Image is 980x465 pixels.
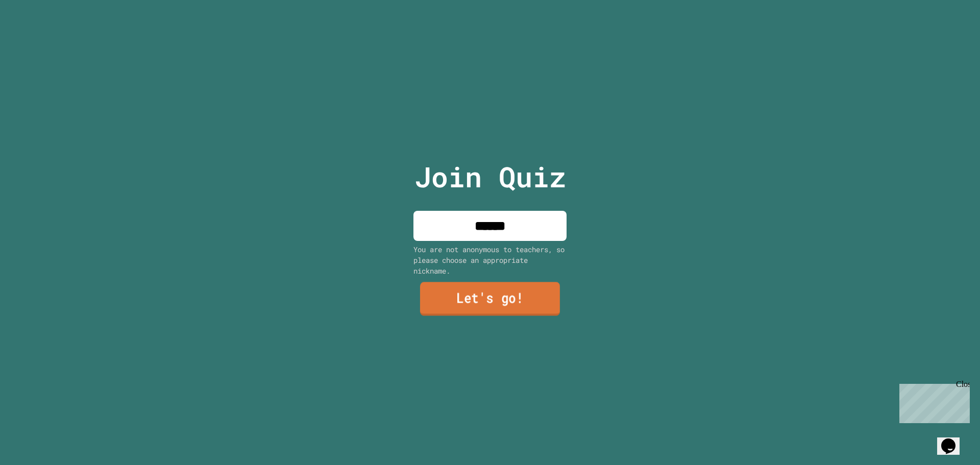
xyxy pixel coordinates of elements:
a: Let's go! [420,282,560,316]
div: You are not anonymous to teachers, so please choose an appropriate nickname. [413,244,567,276]
div: Chat with us now!Close [4,4,70,65]
iframe: chat widget [895,380,970,423]
p: Join Quiz [414,156,566,198]
iframe: chat widget [937,424,970,455]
